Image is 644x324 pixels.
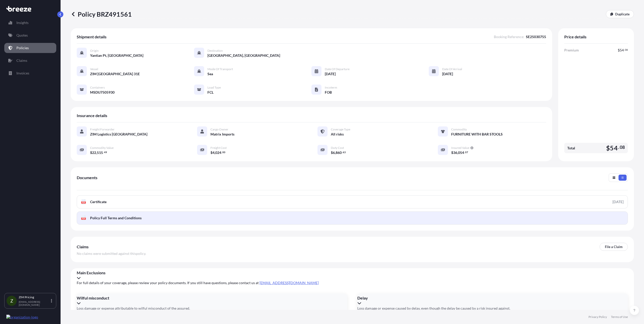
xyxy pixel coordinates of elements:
span: Commodity [451,127,467,131]
span: Commodity Value [90,146,114,150]
span: Main Exclusions [77,270,628,275]
span: . [464,151,465,153]
span: Shipment details [77,34,106,39]
div: Delay [357,295,628,306]
span: FCL [207,90,213,95]
span: Date of Departure [325,67,350,71]
img: organization-logo [6,315,38,320]
span: [DATE] [325,71,336,76]
span: Date of Arrival [442,67,462,71]
a: Claims [4,56,56,66]
span: . [342,151,342,153]
span: $ [618,48,620,52]
span: 054 [458,151,464,154]
span: 024 [215,151,221,154]
span: , [214,151,215,154]
span: Wilful misconduct [77,295,347,301]
a: Policies [4,43,56,53]
a: Duplicate [606,10,634,18]
div: Main Exclusions [77,270,628,280]
p: Policy BRZ491561 [71,10,132,18]
span: , [335,151,336,154]
p: Duplicate [615,12,630,17]
span: ZIM [GEOGRAPHIC_DATA] 31E [90,71,140,76]
span: 54 [610,145,618,151]
span: $ [90,151,92,154]
a: PDFPolicy Full Terms and Conditions [77,211,628,225]
span: Delay [357,295,628,301]
p: Invoices [16,71,29,76]
span: Claims [77,244,89,249]
span: $ [210,151,212,154]
span: Freight Forwarder [90,127,115,131]
span: Policy Full Terms and Conditions [90,215,142,221]
p: [EMAIL_ADDRESS][DOMAIN_NAME] [19,300,50,306]
span: , [96,151,97,154]
span: $ [331,151,333,154]
a: Invoices [4,68,56,78]
span: Incoterm [325,86,337,90]
span: Duty Cost [331,146,344,150]
span: 6 [333,151,335,154]
span: . [103,151,104,153]
span: Containers [90,86,105,90]
span: No claims were submitted against this policy . [77,251,146,256]
span: Premium [564,48,579,53]
span: 860 [336,151,342,154]
span: MSDU7505930 [90,90,115,95]
span: Destination [207,49,223,53]
text: PDF [82,202,85,203]
a: Quotes [4,30,56,40]
span: 515 [97,151,103,154]
span: Insurance details [77,113,107,118]
span: $ [451,151,453,154]
span: 22 [92,151,96,154]
span: 00 [222,151,225,153]
span: FURNITURE WITH BAR STOOLS [451,132,503,137]
span: . [222,151,222,153]
span: Loss damage or expense attributable to wilful misconduct of the assured. [77,306,190,311]
a: PDFCertificate[DATE] [77,195,628,208]
span: Insured Value [451,146,469,150]
span: FOB [325,90,332,95]
p: Policies [16,45,29,50]
span: Total [567,146,575,151]
span: Loss damage or expense caused by delay, even though the delay be caused by a risk insured against. [357,306,510,311]
span: Certificate [90,199,106,204]
span: Mode of Transport [207,67,233,71]
p: Quotes [16,33,28,38]
a: Terms of Use [611,315,628,319]
p: ZIM Pricing [19,295,50,299]
text: PDF [82,218,85,220]
a: File a Claim [600,243,628,251]
span: Price details [564,34,586,39]
span: 07 [465,151,468,153]
span: , [457,151,458,154]
span: Yantian Pt, [GEOGRAPHIC_DATA] [90,53,143,58]
span: ZIM Logistics [GEOGRAPHIC_DATA] [90,132,147,137]
span: Origin [90,49,99,53]
span: [GEOGRAPHIC_DATA], [GEOGRAPHIC_DATA] [207,53,280,58]
span: $ [606,145,610,151]
div: [DATE] [612,199,624,204]
span: Cargo Owner [210,127,228,131]
span: All risks [331,132,344,137]
a: Insights [4,18,56,28]
a: Privacy Policy [588,315,607,319]
span: Documents [77,175,97,180]
span: 08 [625,49,628,51]
span: Coverage Type [331,127,350,131]
span: Freight Cost [210,146,227,150]
span: Z [10,298,13,303]
span: 08 [620,146,625,149]
span: Vessel [90,67,98,71]
span: 49 [104,151,107,153]
span: . [618,146,619,149]
p: Claims [16,58,27,63]
p: File a Claim [605,244,623,249]
span: Sea [207,71,213,76]
span: Load Type [207,86,221,90]
span: Matrix Imports [210,132,234,137]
